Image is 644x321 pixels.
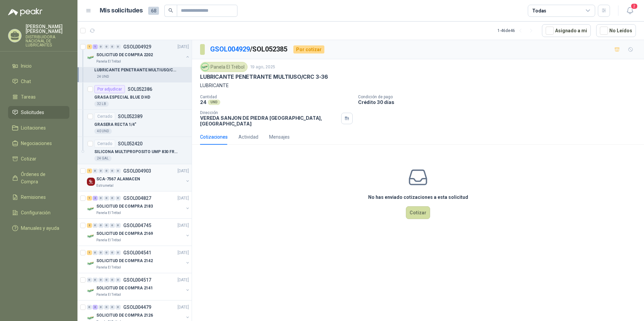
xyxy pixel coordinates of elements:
p: SILICONA MULTIPROPOSITO UMP 830 FRIXO GRADO ALIMENTICIO [94,149,178,155]
div: Cerrado [94,140,115,148]
div: 0 [98,169,103,173]
span: 68 [148,7,159,15]
span: Remisiones [21,193,46,201]
div: 1 [87,196,92,201]
div: 0 [116,223,121,228]
a: 1 0 0 0 0 0 GSOL004541[DATE] Company LogoSOLICITUD DE COMPRA 2142Panela El Trébol [87,249,190,270]
a: Licitaciones [8,121,69,134]
p: [DATE] [178,195,189,202]
div: 2 [93,196,98,201]
h3: No has enviado cotizaciones a esta solicitud [368,193,468,201]
div: 0 [116,169,121,173]
p: SOL052386 [128,87,152,92]
span: Chat [21,78,31,85]
a: Solicitudes [8,106,69,119]
a: Remisiones [8,191,69,204]
div: 1 [87,250,92,255]
div: Todas [532,7,546,14]
span: Cotizar [21,155,36,163]
div: 0 [98,44,103,49]
div: 0 [87,305,92,310]
div: 0 [98,196,103,201]
a: Cotizar [8,152,69,165]
button: Asignado a mi [542,24,591,37]
span: Inicio [21,62,32,70]
div: 1 [87,169,92,173]
p: / SOL052385 [210,44,288,55]
p: SCA-7567 ALAMACEN [96,176,140,182]
div: 1 [87,44,92,49]
a: GSOL004929 [210,45,250,53]
a: 1 2 0 0 0 0 GSOL004827[DATE] Company LogoSOLICITUD DE COMPRA 2183Panela El Trébol [87,194,190,216]
p: Condición de pago [358,95,641,99]
a: Tareas [8,91,69,103]
a: Manuales y ayuda [8,222,69,235]
a: 2 0 0 0 0 0 GSOL004745[DATE] Company LogoSOLICITUD DE COMPRA 2169Panela El Trébol [87,221,190,243]
p: GRASA ESPECIAL BLUE D HD [94,94,150,101]
div: 0 [110,223,115,228]
a: CerradoSOL052389GRASERA RECTA 1/4"40 UND [77,110,192,137]
a: Chat [8,75,69,88]
div: 0 [110,44,115,49]
span: 2 [631,3,638,9]
a: Por adjudicarSOL052386GRASA ESPECIAL BLUE D HD32 LB [77,82,192,110]
img: Company Logo [87,53,95,62]
p: VEREDA SANJON DE PIEDRA [GEOGRAPHIC_DATA] , [GEOGRAPHIC_DATA] [200,115,339,127]
p: Estrumetal [96,183,114,188]
div: 0 [98,223,103,228]
p: Cantidad [200,95,353,99]
div: 0 [110,278,115,282]
p: [DATE] [178,222,189,229]
div: 0 [98,250,103,255]
div: 0 [87,278,92,282]
p: GRASERA RECTA 1/4" [94,121,136,128]
div: 0 [110,305,115,310]
a: CerradoSOL052420SILICONA MULTIPROPOSITO UMP 830 FRIXO GRADO ALIMENTICIO24 GAL [77,137,192,164]
a: 1 1 0 0 0 0 GSOL004929[DATE] Company LogoSOLICITUD DE COMPRA 2202Panela El Trébol [87,43,190,64]
div: 3 [93,305,98,310]
div: 0 [110,250,115,255]
a: Órdenes de Compra [8,168,69,188]
a: Configuración [8,206,69,219]
p: GSOL004827 [123,196,151,201]
p: SOLICITUD DE COMPRA 2141 [96,285,153,291]
div: 0 [98,278,103,282]
div: Cotizaciones [200,133,228,141]
button: No Leídos [596,24,636,37]
div: 0 [116,305,121,310]
p: SOLICITUD DE COMPRA 2202 [96,52,153,58]
div: 0 [116,250,121,255]
div: 32 LB [94,101,109,107]
div: Por cotizar [293,45,324,53]
p: 24 [200,99,206,105]
p: SOLICITUD DE COMPRA 2126 [96,312,153,319]
p: SOL052389 [118,114,142,119]
div: 40 UND [94,129,112,134]
span: search [168,8,173,13]
a: Negociaciones [8,137,69,150]
p: GSOL004929 [123,44,151,49]
span: Órdenes de Compra [21,171,63,185]
p: LUBRICANTE PENETRANTE MULTIUSO/CRC 3-36 [200,73,328,80]
p: GSOL004745 [123,223,151,228]
div: 0 [104,250,109,255]
div: 0 [104,196,109,201]
a: 0 0 0 0 0 0 GSOL004517[DATE] Company LogoSOLICITUD DE COMPRA 2141Panela El Trébol [87,276,190,297]
p: GSOL004903 [123,169,151,173]
img: Company Logo [87,259,95,267]
div: 0 [110,196,115,201]
a: Inicio [8,60,69,72]
p: GSOL004517 [123,278,151,282]
p: Dirección [200,110,339,115]
div: 0 [116,278,121,282]
span: Tareas [21,93,36,101]
p: Panela El Trébol [96,238,121,243]
div: 0 [104,223,109,228]
img: Company Logo [201,63,209,71]
div: 24 UND [94,74,112,79]
a: 1 0 0 0 0 0 GSOL004903[DATE] Company LogoSCA-7567 ALAMACENEstrumetal [87,167,190,188]
p: GSOL004541 [123,250,151,255]
div: 0 [104,169,109,173]
div: Cerrado [94,112,115,120]
div: Por adjudicar [94,85,125,93]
